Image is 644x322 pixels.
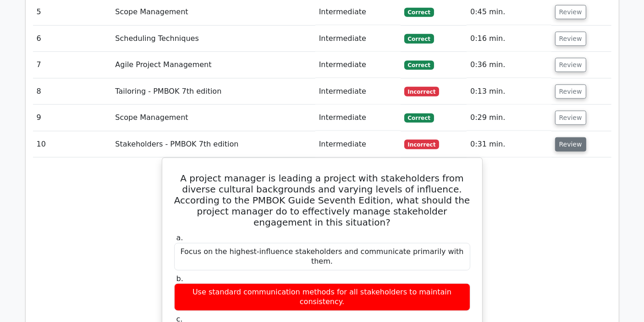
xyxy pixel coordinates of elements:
[174,283,470,311] div: Use standard communication methods for all stakeholders to maintain consistency.
[555,58,586,72] button: Review
[467,26,551,52] td: 0:16 min.
[315,131,401,158] td: Intermediate
[404,113,434,123] span: Correct
[315,79,401,105] td: Intermediate
[111,131,315,158] td: Stakeholders - PMBOK 7th edition
[404,34,434,43] span: Correct
[111,52,315,78] td: Agile Project Management
[111,79,315,105] td: Tailoring - PMBOK 7th edition
[315,105,401,131] td: Intermediate
[555,111,586,125] button: Review
[404,140,440,149] span: Incorrect
[315,52,401,78] td: Intermediate
[33,131,112,158] td: 10
[111,105,315,131] td: Scope Management
[315,26,401,52] td: Intermediate
[173,173,471,228] h5: A project manager is leading a project with stakeholders from diverse cultural backgrounds and va...
[111,26,315,52] td: Scheduling Techniques
[33,105,112,131] td: 9
[467,79,551,105] td: 0:13 min.
[555,5,586,19] button: Review
[33,79,112,105] td: 8
[555,85,586,99] button: Review
[404,61,434,70] span: Correct
[467,131,551,158] td: 0:31 min.
[467,52,551,78] td: 0:36 min.
[33,26,112,52] td: 6
[555,32,586,46] button: Review
[174,243,470,271] div: Focus on the highest-influence stakeholders and communicate primarily with them.
[555,137,586,152] button: Review
[176,233,183,242] span: a.
[467,105,551,131] td: 0:29 min.
[176,274,183,283] span: b.
[404,87,440,96] span: Incorrect
[404,8,434,17] span: Correct
[33,52,112,78] td: 7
